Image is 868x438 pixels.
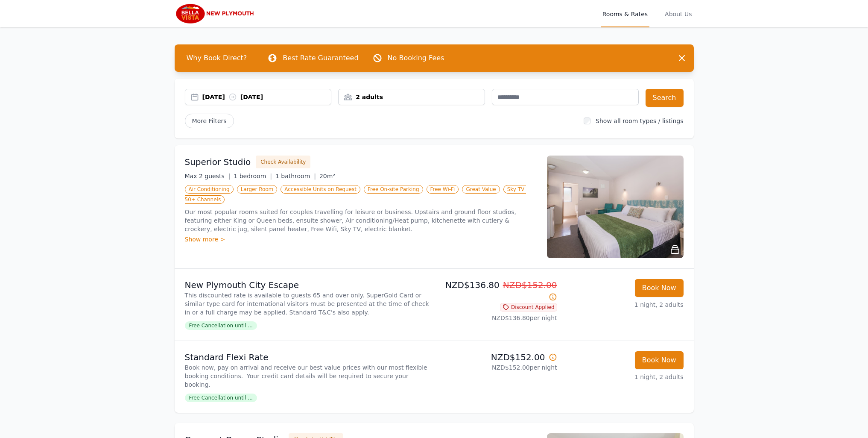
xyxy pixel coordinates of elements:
button: Search [646,89,684,107]
span: 1 bathroom | [275,173,316,179]
p: NZD$152.00 per night [438,363,557,372]
p: NZD$152.00 [438,351,557,363]
div: 2 adults [339,93,485,101]
p: NZD$136.80 per night [438,314,557,322]
span: Larger Room [237,185,278,194]
p: This discounted rate is available to guests 65 and over only. SuperGold Card or similar type card... [185,291,431,317]
button: Check Availability [256,156,310,168]
span: Why Book Direct? [180,50,254,67]
span: Free Cancellation until ... [185,321,257,330]
span: Free Cancellation until ... [185,394,257,402]
p: Best Rate Guaranteed [283,53,358,63]
h3: Superior Studio [185,156,251,168]
p: 1 night, 2 adults [564,300,684,309]
button: Book Now [635,351,684,369]
p: Standard Flexi Rate [185,351,431,363]
p: Our most popular rooms suited for couples travelling for leisure or business. Upstairs and ground... [185,208,537,233]
img: Bella Vista New Plymouth [175,3,257,24]
span: Free Wi-Fi [427,185,459,194]
span: Accessible Units on Request [281,185,360,194]
button: Book Now [635,279,684,297]
span: Max 2 guests | [185,173,231,179]
span: NZD$152.00 [503,280,557,290]
span: More Filters [185,114,234,128]
p: New Plymouth City Escape [185,279,431,291]
span: Air Conditioning [185,185,234,194]
span: 1 bedroom | [234,173,272,179]
p: Book now, pay on arrival and receive our best value prices with our most flexible booking conditi... [185,363,431,389]
div: Show more > [185,235,537,244]
span: Free On-site Parking [364,185,423,194]
div: [DATE] [DATE] [202,93,331,101]
p: No Booking Fees [388,53,444,63]
span: Great Value [462,185,500,194]
p: NZD$136.80 [438,279,557,303]
span: Discount Applied [500,303,557,312]
p: 1 night, 2 adults [564,373,684,381]
span: 20m² [319,173,335,179]
label: Show all room types / listings [596,118,683,124]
